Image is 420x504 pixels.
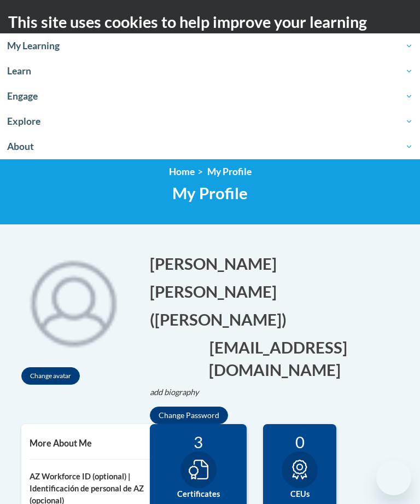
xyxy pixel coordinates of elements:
label: CEUs [271,488,328,500]
span: Explore [7,115,413,128]
a: Home [169,166,195,177]
div: 3 [158,432,238,451]
button: Edit last name [150,280,284,303]
img: profile avatar [13,241,133,362]
button: Edit screen name [150,308,294,331]
iframe: Button to launch messaging window [376,460,411,495]
button: Change Password [150,407,228,424]
button: Edit email address [150,336,407,381]
span: Learn [7,65,413,78]
div: 0 [271,432,328,451]
div: Main menu [384,116,412,149]
span: Engage [7,90,413,103]
span: My Profile [207,166,252,177]
div: Click to change the profile picture [13,241,133,362]
button: Change avatar [21,367,80,385]
span: My Learning [7,39,413,53]
span: My Profile [172,183,248,202]
label: Certificates [158,488,238,500]
button: Edit first name [150,252,284,275]
i: add biography [150,387,199,397]
span: About [7,140,413,153]
h2: This site uses cookies to help improve your learning experience. [8,11,412,55]
h5: More About Me [30,438,155,448]
button: Edit biography [150,386,208,398]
